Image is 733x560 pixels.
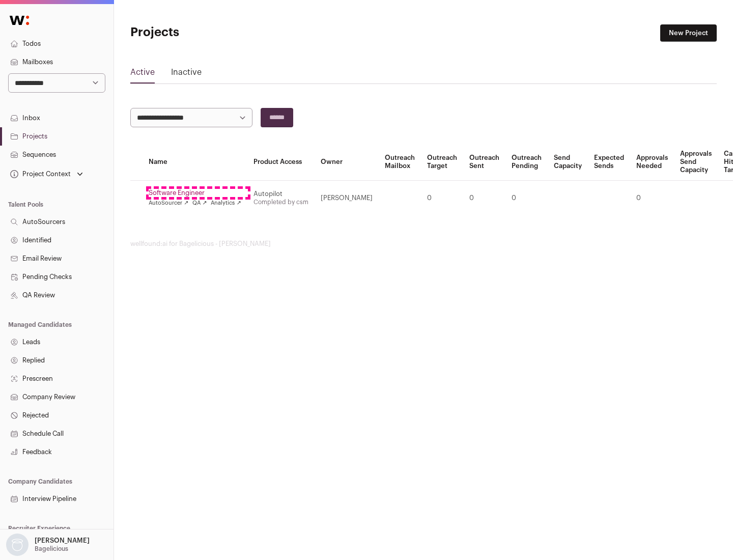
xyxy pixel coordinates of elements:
[253,190,308,198] div: Autopilot
[149,199,188,207] a: AutoSourcer ↗
[379,144,421,181] th: Outreach Mailbox
[130,24,326,41] h1: Projects
[548,144,588,181] th: Send Capacity
[630,181,674,216] td: 0
[6,534,29,556] img: nopic.png
[171,66,202,82] a: Inactive
[588,144,630,181] th: Expected Sends
[421,181,463,216] td: 0
[35,545,68,553] p: Bagelicious
[149,189,241,197] a: Software Engineer
[4,534,92,556] button: Open dropdown
[4,10,35,31] img: Wellfound
[8,170,71,178] div: Project Context
[8,167,85,181] button: Open dropdown
[315,144,379,181] th: Owner
[130,240,717,248] footer: wellfound:ai for Bagelicious - [PERSON_NAME]
[130,66,155,82] a: Active
[505,181,548,216] td: 0
[315,181,379,216] td: [PERSON_NAME]
[192,199,207,207] a: QA ↗
[211,199,241,207] a: Analytics ↗
[505,144,548,181] th: Outreach Pending
[35,537,90,545] p: [PERSON_NAME]
[253,199,308,205] a: Completed by csm
[247,144,315,181] th: Product Access
[674,144,718,181] th: Approvals Send Capacity
[463,181,505,216] td: 0
[421,144,463,181] th: Outreach Target
[630,144,674,181] th: Approvals Needed
[660,24,717,42] a: New Project
[463,144,505,181] th: Outreach Sent
[143,144,247,181] th: Name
